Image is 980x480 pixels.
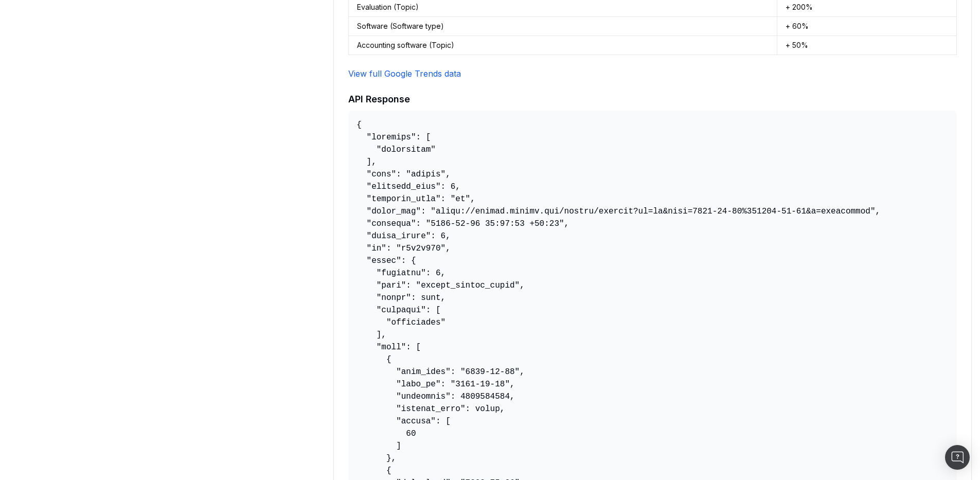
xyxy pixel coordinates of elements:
td: + 50% [777,36,957,55]
div: Open Intercom Messenger [945,445,970,470]
h2: API Response [348,92,957,106]
td: + 60% [777,17,957,36]
a: View full Google Trends data [348,68,461,79]
td: Software (Software type) [349,17,777,36]
td: Accounting software (Topic) [349,36,777,55]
